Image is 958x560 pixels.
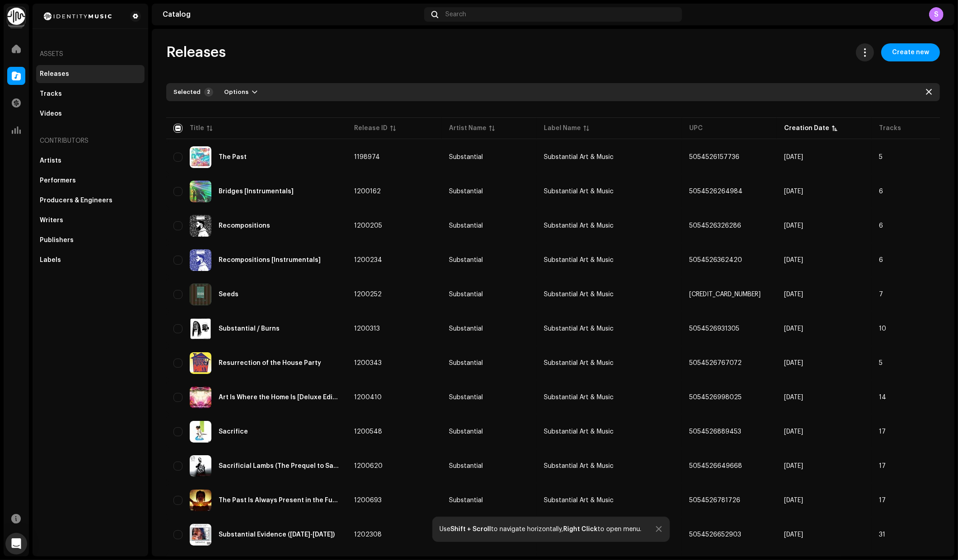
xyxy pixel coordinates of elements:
[36,85,145,103] re-m-nav-item: Tracks
[544,257,613,263] span: Substantial Art & Music
[879,497,886,504] span: 17
[36,65,145,83] re-m-nav-item: Releases
[36,105,145,123] re-m-nav-item: Videos
[190,352,211,374] img: 2cac6bc1-0c15-4917-a16a-8ae9d2bf1f96
[354,394,382,401] span: 1200410
[219,532,335,538] div: Substantial Evidence (1999-2003)
[879,326,886,332] span: 10
[879,188,883,195] span: 6
[689,429,741,435] span: 5054526889453
[36,152,145,170] re-m-nav-item: Artists
[784,463,803,469] span: Sep 8, 2022
[40,90,62,98] div: Tracks
[190,318,211,340] img: aaf54a82-14bc-4529-af2c-ebf040f9291a
[449,291,483,298] div: Substantial
[440,526,642,533] div: Use to navigate horizontally, to open menu.
[544,497,613,504] span: Substantial Art & Music
[449,257,483,263] div: Substantial
[354,291,382,298] span: 1200252
[879,429,886,435] span: 17
[449,360,529,366] span: Substantial
[449,124,486,133] div: Artist Name
[449,429,529,435] span: Substantial
[173,89,201,96] div: Selected
[879,463,886,469] span: 17
[190,490,211,511] img: 4a8edd79-8224-4461-bc05-71b676d696fc
[190,387,211,408] img: 3ca90422-feb1-4ba4-b733-3b17ee3a3733
[40,177,76,184] div: Performers
[40,11,116,22] img: 2d8271db-5505-4223-b535-acbbe3973654
[544,463,613,469] span: Substantial Art & Music
[879,154,883,160] span: 5
[40,197,112,204] div: Producers & Engineers
[36,172,145,190] re-m-nav-item: Performers
[354,124,388,133] div: Release ID
[689,532,741,538] span: 5054526652903
[204,88,213,97] div: 2
[784,326,803,332] span: Sep 8, 2022
[219,429,248,435] div: Sacrifice
[784,291,803,298] span: Sep 8, 2022
[219,188,294,195] div: Bridges [Instrumentals]
[784,124,829,133] div: Creation Date
[784,257,803,263] span: Sep 8, 2022
[36,130,145,152] re-a-nav-header: Contributors
[689,326,739,332] span: 5054526931305
[544,291,613,298] span: Substantial Art & Music
[449,394,483,401] div: Substantial
[219,360,321,366] div: Resurrection of the House Party
[36,231,145,249] re-m-nav-item: Publishers
[354,223,382,229] span: 1200205
[190,524,211,546] img: 1cbae90c-4fdf-45d4-9733-b8c0568d0004
[689,291,761,298] span: 5054526279759
[689,154,739,160] span: 5054526157736
[354,257,382,263] span: 1200234
[190,124,204,133] div: Title
[449,223,529,229] span: Substantial
[449,257,529,263] span: Substantial
[689,463,742,469] span: 5054526649668
[449,188,483,195] div: Substantial
[449,394,529,401] span: Substantial
[354,463,383,469] span: 1200620
[40,237,74,244] div: Publishers
[689,394,742,401] span: 5054526998025
[879,532,885,538] span: 31
[449,497,483,504] div: Substantial
[449,360,483,366] div: Substantial
[449,463,483,469] div: Substantial
[219,257,321,263] div: Recompositions [Instrumentals]
[449,326,529,332] span: Substantial
[449,326,483,332] div: Substantial
[544,188,613,195] span: Substantial Art & Music
[36,43,145,65] re-a-nav-header: Assets
[449,188,529,195] span: Substantial
[564,526,598,532] strong: Right Click
[40,157,61,164] div: Artists
[879,291,883,298] span: 7
[449,497,529,504] span: Substantial
[544,154,613,160] span: Substantial Art & Music
[689,360,742,366] span: 5054526767072
[689,257,742,263] span: 5054526362420
[354,154,380,160] span: 1198974
[219,497,340,504] div: The Past Is Always Present in the Future
[5,533,27,555] div: Open Intercom Messenger
[190,146,211,168] img: fcf9069d-9279-4d40-a330-01826e485765
[784,532,803,538] span: Sep 9, 2022
[544,223,613,229] span: Substantial Art & Music
[449,429,483,435] div: Substantial
[449,154,483,160] div: Substantial
[36,191,145,210] re-m-nav-item: Producers & Engineers
[354,429,382,435] span: 1200548
[879,257,883,263] span: 6
[354,188,381,195] span: 1200162
[544,429,613,435] span: Substantial Art & Music
[219,223,270,229] div: Recompositions
[190,181,211,202] img: 20d0a65b-aa82-4c76-9eec-832a11160802
[784,188,803,195] span: Sep 8, 2022
[449,154,529,160] span: Substantial
[190,284,211,305] img: c53af21c-d2bf-426e-ae3a-33a8641b41bd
